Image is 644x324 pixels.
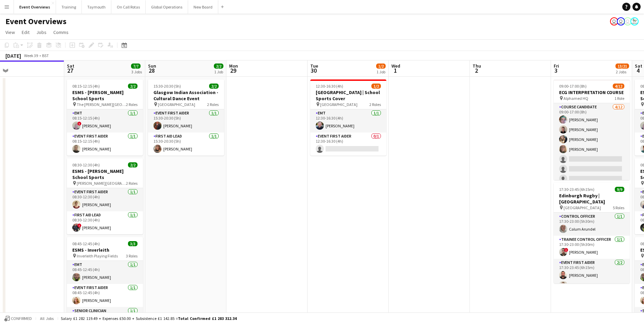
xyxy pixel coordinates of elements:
[56,0,82,14] button: Training
[5,29,15,35] span: View
[11,316,32,321] span: Confirmed
[188,0,218,14] button: New Board
[5,16,67,26] h1: Event Overviews
[22,29,30,35] span: Edit
[36,29,47,35] span: Jobs
[3,315,33,322] button: Confirmed
[61,316,237,321] div: Salary £1 282 119.49 + Expenses £50.00 + Subsistence £1 142.85 =
[82,0,111,14] button: Taymouth
[617,17,625,25] app-user-avatar: Operations Team
[624,17,632,25] app-user-avatar: Operations Team
[39,316,55,321] span: All jobs
[610,17,618,25] app-user-avatar: Operations Team
[146,0,188,14] button: Global Operations
[14,0,56,14] button: Event Overviews
[5,52,21,59] div: [DATE]
[53,29,69,35] span: Comms
[630,17,639,25] app-user-avatar: Operations Manager
[19,28,32,37] a: Edit
[51,28,71,37] a: Comms
[34,28,49,37] a: Jobs
[178,316,237,321] span: Total Confirmed £1 283 312.34
[3,28,18,37] a: View
[42,53,49,58] div: BST
[111,0,146,14] button: On Call Rotas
